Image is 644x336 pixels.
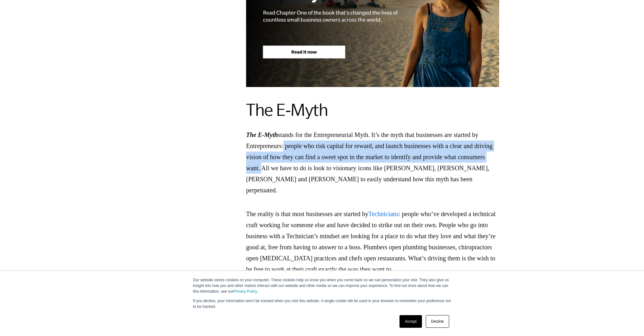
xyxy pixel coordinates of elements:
[368,210,399,217] a: Technicians
[399,315,422,328] a: Accept
[246,208,499,275] p: The reality is that most businesses are started by : people who’ve developed a technical craft wo...
[233,289,257,294] a: Privacy Policy
[193,298,451,309] p: If you decline, your information won’t be tracked when you visit this website. A single cookie wi...
[246,100,499,120] h2: The E-Myth
[426,315,449,328] a: Decline
[246,129,499,196] p: stands for the Entrepreneurial Myth. It’s the myth that businesses are started by Entrepreneurs: ...
[246,131,278,138] em: The E-Myth
[193,277,451,294] p: Our website stores cookies on your computer. These cookies help us know you when you come back so...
